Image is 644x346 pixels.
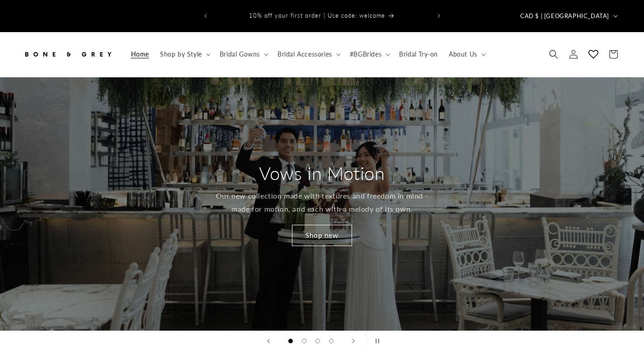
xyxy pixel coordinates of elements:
span: Bridal Gowns [220,50,260,58]
summary: Shop by Style [155,45,214,64]
summary: Bridal Gowns [214,45,272,64]
button: CAD $ | [GEOGRAPHIC_DATA] [515,7,621,24]
summary: Search [544,44,564,64]
span: 10% off your first order | Use code: welcome [249,12,385,19]
span: #BGBrides [350,50,381,58]
summary: #BGBrides [344,45,394,64]
summary: Bridal Accessories [272,45,344,64]
span: About Us [449,50,477,58]
a: Bridal Try-on [394,45,443,64]
h2: Vows in Motion [259,161,385,185]
span: Home [131,50,149,58]
a: Home [126,45,155,64]
p: Our new collection made with textures and freedom in mind - made for motion, and each with a melo... [215,190,429,216]
span: CAD $ | [GEOGRAPHIC_DATA] [520,12,609,21]
span: Shop by Style [160,50,202,58]
img: Bone and Grey Bridal [23,44,113,64]
summary: About Us [443,45,489,64]
a: Shop new [292,225,352,246]
button: Previous announcement [196,7,216,24]
a: Bone and Grey Bridal [19,41,117,68]
span: Bridal Try-on [399,50,438,58]
span: Bridal Accessories [277,50,332,58]
button: Next announcement [429,7,449,24]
